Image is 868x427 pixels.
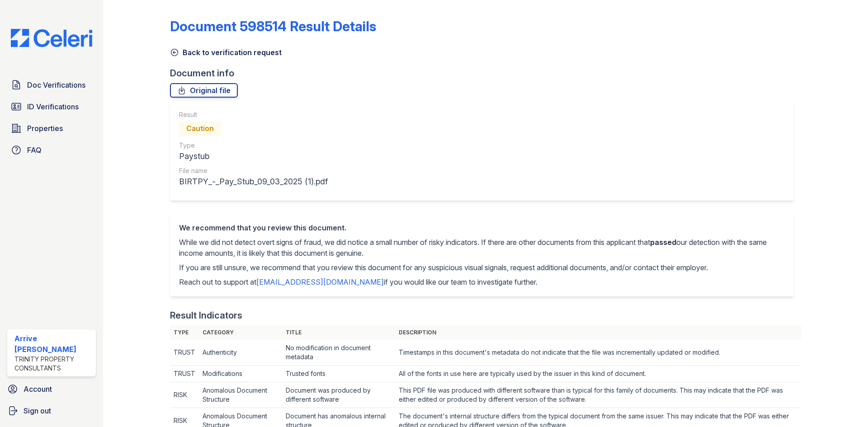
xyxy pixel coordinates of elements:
iframe: chat widget [830,391,859,418]
td: This PDF file was produced with different software than is typical for this family of documents. ... [395,382,801,408]
td: Trusted fonts [282,366,396,382]
span: FAQ [27,145,42,155]
td: Modifications [199,366,282,382]
td: No modification in document metadata [282,340,396,366]
div: Document info [170,67,801,80]
span: Doc Verifications [27,80,85,90]
span: ID Verifications [27,101,79,112]
div: Arrive [PERSON_NAME] [14,333,92,355]
th: Type [170,325,199,340]
div: Type [179,141,328,150]
td: Timestamps in this document's metadata do not indicate that the file was incrementally updated or... [395,340,801,366]
a: Properties [7,119,96,137]
p: Reach out to support at if you would like our team to investigate further. [179,277,785,287]
p: While we did not detect overt signs of fraud, we did notice a small number of risky indicators. I... [179,237,785,258]
a: Doc Verifications [7,76,96,94]
th: Description [395,325,801,340]
td: All of the fonts in use here are typically used by the issuer in this kind of document. [395,366,801,382]
td: Document was produced by different software [282,382,396,408]
td: TRUST [170,340,199,366]
div: Paystub [179,150,328,163]
td: RISK [170,382,199,408]
td: TRUST [170,366,199,382]
th: Category [199,325,282,340]
a: Account [4,380,99,398]
span: Account [24,384,52,394]
a: Document 598514 Result Details [170,18,376,34]
td: Anomalous Document Structure [199,382,282,408]
span: Properties [27,123,63,134]
a: ID Verifications [7,98,96,116]
a: FAQ [7,141,96,159]
span: Sign out [24,405,51,416]
div: We recommend that you review this document. [179,222,785,233]
div: File name [179,166,328,175]
p: If you are still unsure, we recommend that you review this document for any suspicious visual sig... [179,262,785,273]
a: [EMAIL_ADDRESS][DOMAIN_NAME] [256,277,384,286]
a: Sign out [4,402,99,420]
td: Authenticity [199,340,282,366]
img: CE_Logo_Blue-a8612792a0a2168367f1c8372b55b34899dd931a85d93a1a3d3e32e68fde9ad4.png [4,29,99,47]
div: Result Indicators [170,309,242,322]
a: Back to verification request [170,47,282,58]
div: BIRTPY_-_Pay_Stub_09_03_2025 (1).pdf [179,175,328,188]
div: Trinity Property Consultants [14,355,92,373]
div: Caution [179,121,221,136]
th: Title [282,325,396,340]
a: Original file [170,83,238,98]
div: Result [179,110,328,119]
span: passed [650,238,676,247]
